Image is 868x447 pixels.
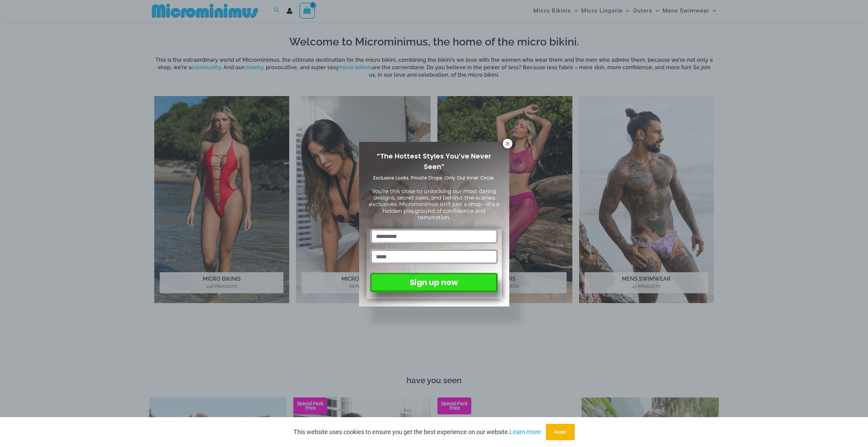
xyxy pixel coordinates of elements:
[546,424,575,440] button: Accept
[370,273,497,292] button: Sign up now
[373,174,495,181] span: Exclusive Looks. Private Drops. Only Our Inner Circle.
[294,427,541,437] p: This website uses cookies to ensure you get the best experience on our website.
[369,188,499,221] span: You’re this close to unlocking our most daring designs, secret sales, and behind-the-scenes exclu...
[503,139,512,148] button: Close
[377,151,491,171] span: “The Hottest Styles You’ve Never Seen”
[510,428,541,435] a: Learn more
